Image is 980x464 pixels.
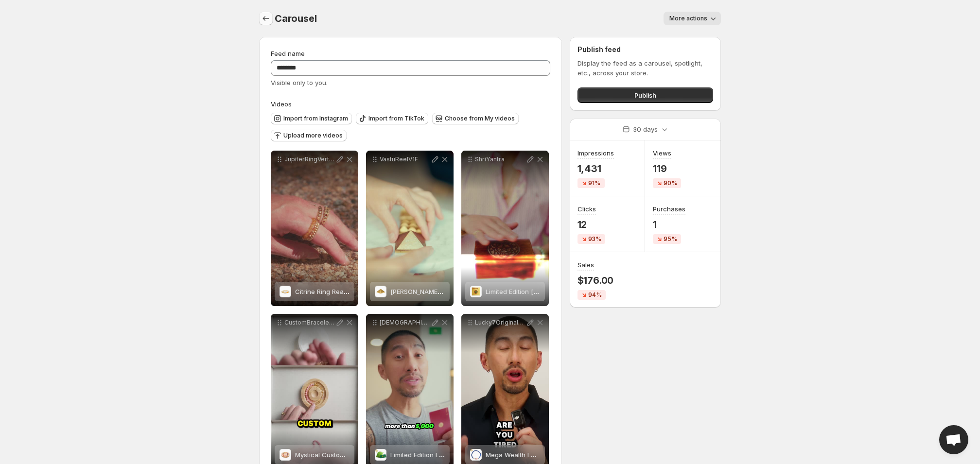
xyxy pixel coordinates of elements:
[366,151,454,306] div: VastuReelV1FVastu Pyramid Energized by Sal[PERSON_NAME] Energized by [PERSON_NAME]
[271,79,328,86] span: Visible only to you.
[295,451,401,459] span: Mystical Custom Personal Bracelet
[475,319,525,327] p: Lucky7OriginalVerticalCapF
[280,286,291,297] img: Citrine Ring Real Gold
[271,100,292,108] span: Videos
[577,163,614,174] p: 1,431
[375,286,386,297] img: Vastu Pyramid Energized by Sal
[380,155,430,163] p: VastuReelV1F
[380,319,430,327] p: [DEMOGRAPHIC_DATA] w caption
[577,260,594,270] h3: Sales
[283,132,343,139] span: Upload more videos
[577,58,713,78] p: Display the feed as a carousel, spotlight, etc., across your store.
[653,204,685,214] h3: Purchases
[577,45,713,54] h2: Publish feed
[577,87,713,103] button: Publish
[280,449,291,461] img: Mystical Custom Personal Bracelet
[577,219,605,230] p: 12
[368,115,424,122] span: Import from TikTok
[356,113,428,124] button: Import from TikTok
[271,151,358,306] div: JupiterRingVerticalFCitrine Ring Real GoldCitrine Ring Real Gold
[486,288,722,295] span: Limited Edition [PERSON_NAME] For Abundance Energized By [PERSON_NAME]
[390,451,670,459] span: Limited Edition Lucky Lord [PERSON_NAME] Coin Kit – Signed and Sealed By [PERSON_NAME]
[475,155,525,163] p: ShriYantra
[470,449,482,461] img: Mega Wealth Lucky 7 Gemstone Bracelet With REAL Gold
[283,115,348,122] span: Import from Instagram
[390,288,532,295] span: [PERSON_NAME] Energized by [PERSON_NAME]
[284,155,335,163] p: JupiterRingVerticalF
[284,319,335,327] p: CustomBraceletC1F
[470,286,482,297] img: Limited Edition Lucky Lakshmi Shri Yantra For Abundance Energized By Sal
[295,288,361,295] span: Citrine Ring Real Gold
[653,148,671,158] h3: Views
[653,219,685,230] p: 1
[461,151,549,306] div: ShriYantraLimited Edition Lucky Lakshmi Shri Yantra For Abundance Energized By SalLimited Edition...
[577,148,614,158] h3: Impressions
[634,90,656,100] span: Publish
[588,235,601,243] span: 93%
[271,130,347,141] button: Upload more videos
[259,12,273,25] button: Settings
[486,451,660,459] span: Mega Wealth Lucky 7 Gemstone Bracelet With REAL Gold
[588,179,600,187] span: 91%
[577,204,596,214] h3: Clicks
[445,115,515,122] span: Choose from My videos
[633,124,658,134] p: 30 days
[669,15,707,22] span: More actions
[577,275,614,286] p: $176.00
[432,113,519,124] button: Choose from My videos
[588,291,602,299] span: 94%
[275,13,316,24] span: Carousel
[664,179,677,187] span: 90%
[271,50,305,57] span: Feed name
[271,113,352,124] button: Import from Instagram
[664,235,677,243] span: 95%
[653,163,681,174] p: 119
[375,449,386,461] img: Limited Edition Lucky Lord Kuber Golden Coin Kit – Signed and Sealed By Sal
[664,12,721,25] button: More actions
[939,425,968,454] div: Open chat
